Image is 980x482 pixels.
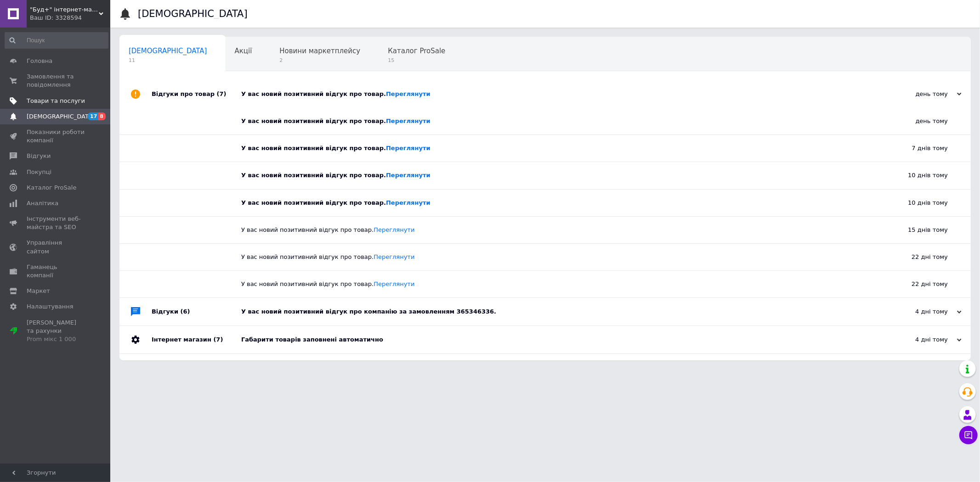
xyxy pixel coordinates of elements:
span: Інструменти веб-майстра та SEO [27,215,85,231]
a: Переглянути [374,280,414,287]
span: Управління сайтом [27,239,85,255]
span: Каталог ProSale [27,184,76,192]
div: Prom мікс 1 000 [27,335,85,343]
div: У вас новий позитивний відгук про товар. [241,144,856,152]
input: Пошук [5,32,108,49]
div: Габарити товарів заповнені автоматично [241,336,870,344]
span: Каталог ProSale [388,47,445,55]
a: Переглянути [386,145,431,151]
div: 7 днів тому [856,135,971,162]
span: Товари та послуги [27,97,85,105]
div: 10 днів тому [856,162,971,189]
div: 4 дні тому [870,308,962,316]
span: (6) [181,308,190,315]
span: Головна [27,57,52,65]
div: Ваш ID: 3328594 [30,14,110,22]
div: день тому [856,108,971,135]
div: У вас новий позитивний відгук про компанію за замовленням 365346336. [241,308,870,316]
div: 15 днів тому [856,217,971,243]
span: Аналітика [27,199,58,207]
div: У вас новий позитивний відгук про товар. [241,199,856,207]
a: Переглянути [386,90,431,97]
div: У вас новий позитивний відгук про товар. [241,90,870,98]
span: [PERSON_NAME] та рахунки [27,319,85,344]
div: 4 дні тому [870,336,962,344]
div: У вас новий позитивний відгук про товар. [241,253,856,261]
div: 22 дні тому [856,244,971,270]
span: Акції [235,47,252,55]
span: Показники роботи компанії [27,128,85,145]
span: Гаманець компанії [27,263,85,280]
span: Новини маркетплейсу [279,47,360,55]
h1: [DEMOGRAPHIC_DATA] [138,8,248,19]
div: У вас новий позитивний відгук про товар. [241,171,856,179]
span: (7) [213,336,223,343]
span: 8 [98,112,106,120]
div: У вас новий позитивний відгук про товар. [241,226,856,234]
span: Покупці [27,168,51,176]
span: Налаштування [27,303,74,311]
div: Відгуки про товар [152,80,241,108]
span: [DEMOGRAPHIC_DATA] [27,112,95,121]
button: Чат з покупцем [959,426,978,444]
a: Переглянути [386,118,431,124]
a: Переглянути [374,226,414,233]
span: "Буд+" інтернет-магазин інструментів та лебідок [30,6,99,14]
span: 2 [279,57,360,64]
span: Відгуки [27,152,51,160]
span: 11 [129,57,207,64]
span: 17 [88,112,98,120]
div: день тому [870,90,962,98]
div: Відгуки [152,298,241,325]
span: 15 [388,57,445,64]
span: [DEMOGRAPHIC_DATA] [129,47,207,55]
div: У вас новий позитивний відгук про товар. [241,117,856,125]
span: Маркет [27,287,50,295]
a: Переглянути [374,253,414,260]
div: 22 дні тому [856,271,971,297]
a: Переглянути [386,199,431,206]
div: 10 днів тому [856,190,971,216]
span: Замовлення та повідомлення [27,73,85,89]
div: У вас новий позитивний відгук про товар. [241,280,856,288]
div: Інтернет магазин [152,326,241,353]
span: (7) [217,90,227,97]
a: Переглянути [386,172,431,179]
